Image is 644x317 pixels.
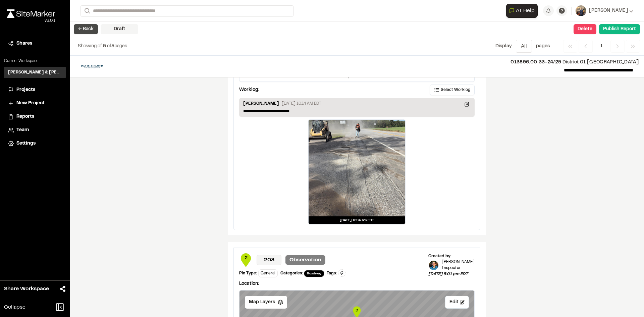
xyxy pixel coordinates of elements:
button: ← Back [74,24,98,34]
div: General [258,269,278,277]
img: User [576,5,586,16]
button: Publish Report [599,24,640,34]
p: Worklog: [239,86,259,94]
div: Draft [101,24,138,34]
p: 203 [257,255,281,265]
span: 1 [595,40,608,53]
button: Select Worklog [430,85,475,95]
span: 2 [239,255,253,262]
p: [PERSON_NAME] [442,259,475,265]
span: Projects [16,86,35,94]
span: Select Worklog [441,87,470,93]
div: Pin Type: [239,270,257,276]
text: 2 [356,308,358,313]
button: Search [80,5,93,16]
span: 5 [103,44,106,48]
button: [PERSON_NAME] [576,5,633,16]
p: Observation [285,255,325,265]
a: Team [8,126,62,134]
span: 5 [111,44,114,48]
img: file [75,61,109,72]
img: rebrand.png [7,9,55,18]
a: Settings [8,140,62,147]
p: Current Workspace [4,58,66,64]
div: Categories: [280,270,303,276]
div: Oh geez...please don't... [7,18,55,24]
p: Inspector [442,265,475,271]
p: of pages [78,43,127,50]
span: AI Help [516,7,535,15]
nav: Navigation [563,40,640,53]
span: Settings [16,140,36,147]
p: Location: [239,280,475,287]
p: [PERSON_NAME] [243,101,279,108]
span: Reports [16,113,34,120]
span: Map Layers [249,299,275,306]
span: 013896.00 33-24/25 [511,60,561,64]
p: Display [495,43,512,50]
button: Edit [445,296,469,309]
span: Collapse [4,303,25,311]
p: [DATE] 5:01 pm EDT [428,271,475,277]
div: Created by: [428,253,475,259]
div: Open AI Assistant [506,4,540,18]
p: District 01 [GEOGRAPHIC_DATA] [114,59,639,66]
span: New Project [16,100,45,107]
p: [DATE] 10:14 AM EDT [282,101,321,107]
a: Projects [8,86,62,94]
span: Shares [16,40,32,47]
button: All [516,40,532,53]
a: Shares [8,40,62,47]
button: Edit Tags [338,269,345,277]
span: Team [16,126,29,134]
p: page s [536,43,550,50]
button: Delete [574,24,596,34]
a: New Project [8,100,62,107]
h3: [PERSON_NAME] & [PERSON_NAME] Inc. [8,69,62,75]
span: [PERSON_NAME] [589,7,628,14]
span: Share Workspace [4,285,49,293]
button: Open AI Assistant [506,4,538,18]
div: [DATE] 10:14 am EDT [309,216,405,224]
span: Roadway [304,270,324,277]
a: [DATE] 10:14 am EDT [308,119,406,224]
span: Showing of [78,44,103,48]
a: Reports [8,113,62,120]
div: Tags: [327,270,337,276]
